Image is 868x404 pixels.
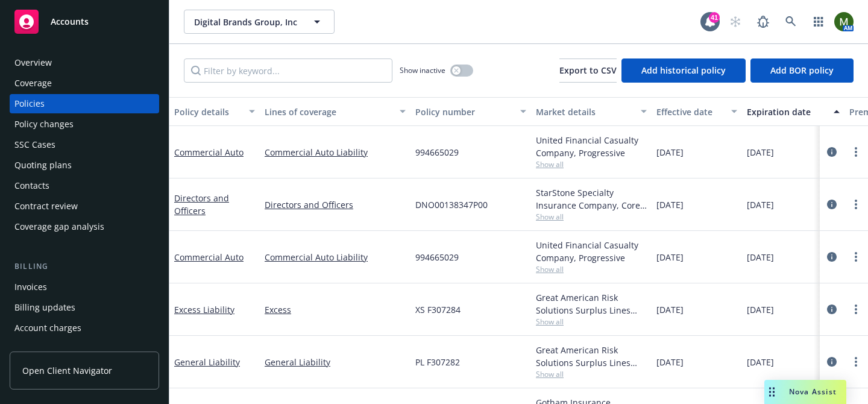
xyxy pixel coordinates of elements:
button: Market details [531,97,652,126]
span: Show all [536,212,647,222]
a: circleInformation [825,197,839,212]
span: DNO00138347P00 [415,198,488,211]
button: Digital Brands Group, Inc [184,10,335,34]
a: Account charges [10,318,159,338]
a: more [849,145,863,159]
span: [DATE] [747,251,774,264]
button: Policy details [169,97,260,126]
a: SSC Cases [10,135,159,154]
div: Quoting plans [14,156,72,175]
div: StarStone Specialty Insurance Company, Core Specialty, CRC Group [536,186,647,212]
span: Add historical policy [641,65,726,76]
a: circleInformation [825,250,839,264]
button: Expiration date [742,97,844,126]
span: Open Client Navigator [22,364,112,377]
div: Installment plans [14,339,85,358]
div: Expiration date [747,106,826,118]
div: Market details [536,106,634,118]
a: Report a Bug [751,10,775,34]
div: Drag to move [764,380,779,404]
a: circleInformation [825,145,839,159]
div: Great American Risk Solutions Surplus Lines Insurance Company, Great American Insurance Group, Br... [536,291,647,317]
a: Directors and Officers [174,192,229,216]
span: Nova Assist [789,387,837,397]
a: Commercial Auto Liability [265,146,406,159]
a: Policy changes [10,115,159,134]
a: Billing updates [10,298,159,317]
div: 41 [709,12,720,23]
button: Export to CSV [559,58,617,83]
span: [DATE] [747,303,774,316]
a: more [849,302,863,317]
div: Coverage [14,74,52,93]
a: Contacts [10,176,159,195]
div: Billing [10,260,159,273]
a: General Liability [265,356,406,368]
a: more [849,355,863,369]
a: circleInformation [825,302,839,317]
button: Effective date [652,97,742,126]
span: 994665029 [415,146,459,159]
div: Effective date [656,106,724,118]
span: XS F307284 [415,303,461,316]
a: Invoices [10,277,159,297]
span: Add BOR policy [770,65,834,76]
div: Overview [14,53,52,72]
a: General Liability [174,356,240,368]
div: Policies [14,94,45,113]
span: [DATE] [747,146,774,159]
div: Contract review [14,197,78,216]
span: Show all [536,317,647,327]
div: Policy changes [14,115,74,134]
a: more [849,250,863,264]
span: [DATE] [656,356,684,368]
span: [DATE] [747,198,774,211]
div: SSC Cases [14,135,55,154]
div: Coverage gap analysis [14,217,104,236]
span: [DATE] [656,198,684,211]
button: Add historical policy [621,58,746,83]
div: Policy number [415,106,513,118]
button: Lines of coverage [260,97,410,126]
a: Start snowing [723,10,747,34]
div: Policy details [174,106,242,118]
a: Contract review [10,197,159,216]
a: Commercial Auto [174,251,244,263]
button: Nova Assist [764,380,846,404]
a: Overview [10,53,159,72]
div: United Financial Casualty Company, Progressive [536,239,647,264]
span: Accounts [51,17,89,27]
a: Excess [265,303,406,316]
div: Invoices [14,277,47,297]
a: Switch app [807,10,831,34]
span: PL F307282 [415,356,460,368]
a: Policies [10,94,159,113]
span: Show all [536,369,647,379]
div: Great American Risk Solutions Surplus Lines Insurance Company, Great American Insurance Group, Br... [536,344,647,369]
a: Directors and Officers [265,198,406,211]
button: Add BOR policy [750,58,854,83]
span: Show inactive [400,65,445,75]
img: photo [834,12,854,31]
span: 994665029 [415,251,459,264]
button: Policy number [410,97,531,126]
div: Account charges [14,318,81,338]
span: Digital Brands Group, Inc [194,16,298,28]
a: Installment plans [10,339,159,358]
a: Commercial Auto [174,147,244,158]
a: Commercial Auto Liability [265,251,406,264]
span: [DATE] [656,146,684,159]
a: Coverage [10,74,159,93]
span: [DATE] [656,303,684,316]
a: more [849,197,863,212]
div: Contacts [14,176,49,195]
a: Search [779,10,803,34]
div: Billing updates [14,298,75,317]
a: circleInformation [825,355,839,369]
a: Coverage gap analysis [10,217,159,236]
span: [DATE] [747,356,774,368]
div: United Financial Casualty Company, Progressive [536,134,647,159]
span: Show all [536,159,647,169]
input: Filter by keyword... [184,58,392,83]
span: [DATE] [656,251,684,264]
